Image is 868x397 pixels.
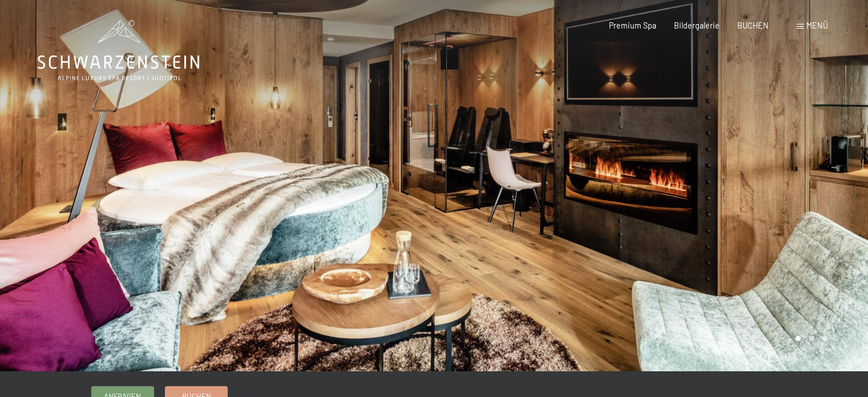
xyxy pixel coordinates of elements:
a: BUCHEN [737,21,769,30]
a: Premium Spa [609,21,656,30]
span: Menü [806,21,828,30]
a: Bildergalerie [674,21,720,30]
